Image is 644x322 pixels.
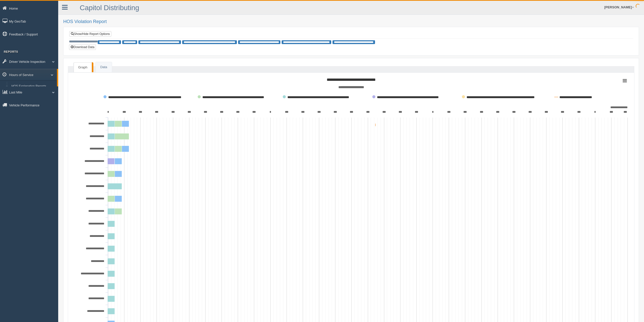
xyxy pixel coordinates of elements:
[9,82,57,91] a: HOS Explanation Reports
[63,19,639,24] h2: HOS Violation Report
[80,4,139,12] a: Capitol Distributing
[69,31,111,37] a: Show/Hide Report Options
[74,62,92,72] a: Graph
[96,62,112,72] a: Data
[69,44,96,50] button: Download Data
